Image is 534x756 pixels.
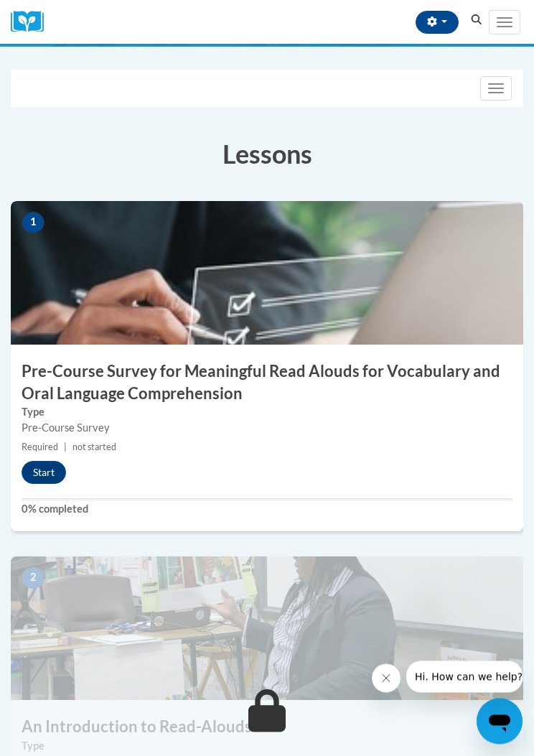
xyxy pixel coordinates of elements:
button: Account Settings [416,11,459,34]
h3: Pre-Course Survey for Meaningful Read Alouds for Vocabulary and Oral Language Comprehension [11,361,523,406]
iframe: Button to launch messaging window [477,699,523,745]
span: | [64,442,67,453]
span: Required [22,442,58,453]
span: 2 [22,568,44,589]
button: Start [22,462,66,485]
iframe: Message from company [406,661,523,693]
label: 0% completed [22,502,512,518]
button: Search [466,11,487,29]
h3: An Introduction to Read-Alouds [11,717,523,739]
div: Pre-Course Survey [22,421,512,437]
span: 1 [22,213,44,234]
label: Type [22,739,512,755]
h3: Lessons [11,136,523,172]
label: Type [22,405,512,421]
a: Cox Campus [11,11,54,33]
img: Logo brand [11,11,54,33]
span: not started [72,442,116,453]
img: Course Image [11,557,523,701]
iframe: Close message [372,664,400,693]
img: Course Image [11,202,523,345]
